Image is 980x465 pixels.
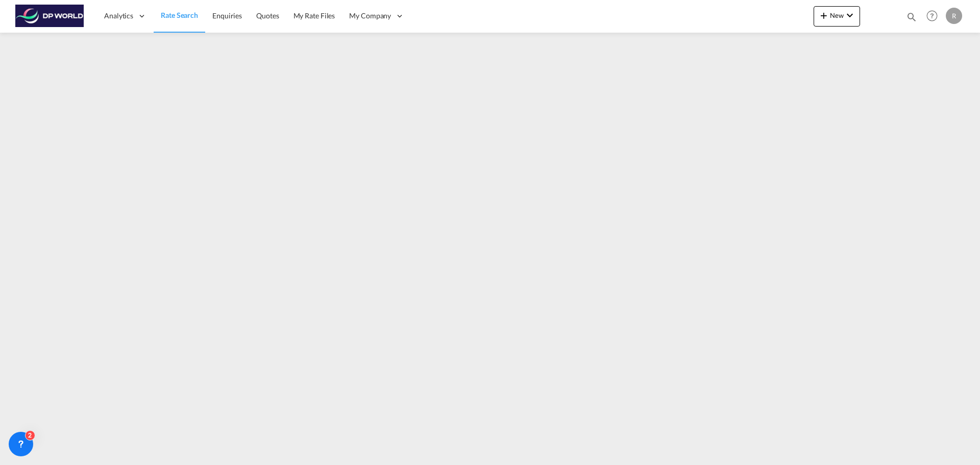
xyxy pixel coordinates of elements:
[844,9,856,21] md-icon: icon-chevron-down
[923,7,946,26] div: Help
[946,8,962,24] div: R
[293,11,335,20] span: My Rate Files
[349,11,391,21] span: My Company
[15,5,84,28] img: c08ca190194411f088ed0f3ba295208c.png
[818,11,856,19] span: New
[104,11,133,21] span: Analytics
[814,6,860,27] button: icon-plus 400-fgNewicon-chevron-down
[256,11,279,20] span: Quotes
[906,11,917,22] md-icon: icon-magnify
[212,11,242,20] span: Enquiries
[161,11,198,19] span: Rate Search
[906,11,917,27] div: icon-magnify
[818,9,830,21] md-icon: icon-plus 400-fg
[923,7,941,25] span: Help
